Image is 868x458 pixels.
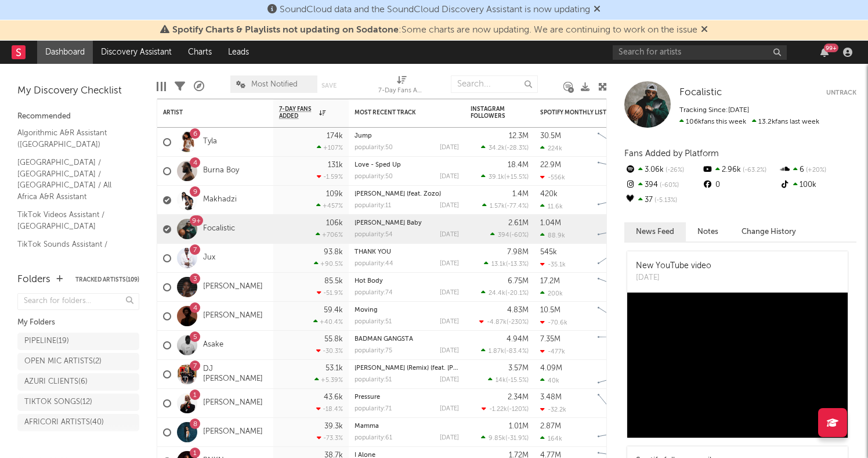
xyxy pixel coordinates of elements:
svg: Chart title [592,302,645,331]
span: -1.22k [489,406,507,413]
a: Dashboard [37,41,93,64]
div: [DATE] [440,290,459,296]
div: Mamma [355,423,459,430]
div: 2.61M [508,219,529,227]
div: Jump [355,133,459,139]
span: -230 % [508,319,527,326]
span: 394 [498,232,509,239]
a: [PERSON_NAME] (feat. Zozo) [355,191,441,197]
div: 10.5M [540,306,560,314]
span: 106k fans this week [679,118,746,125]
div: -70.6k [540,319,567,326]
div: ( ) [484,260,529,268]
a: [PERSON_NAME] [203,398,263,408]
div: +107 % [317,144,343,152]
div: -32.2k [540,406,566,413]
a: THANK YOU [355,249,391,255]
div: +706 % [316,231,343,239]
div: -35.1k [540,261,566,268]
div: [DATE] [636,272,711,284]
span: 1.87k [489,348,504,355]
div: ( ) [482,202,529,210]
div: 174k [327,132,343,140]
div: 4.83M [507,306,529,314]
button: Untrack [826,87,856,99]
div: Beyoncé Baby [355,220,459,226]
div: 109k [326,190,343,198]
div: Hot Body [355,278,459,284]
a: [GEOGRAPHIC_DATA] / [GEOGRAPHIC_DATA] / [GEOGRAPHIC_DATA] / All Africa A&R Assistant [17,156,128,203]
div: 6 [779,163,856,178]
a: Tyla [203,137,217,147]
div: AFRICORI ARTISTS ( 40 ) [24,416,104,430]
span: -77.4 % [507,203,527,210]
span: Fans Added by Platform [624,149,719,158]
div: -556k [540,174,565,181]
div: popularity: 61 [355,435,392,441]
div: popularity: 71 [355,406,392,412]
input: Search for folders... [17,293,139,310]
button: Tracked Artists(109) [75,277,139,283]
span: -31.9 % [507,435,527,442]
div: 55.8k [324,336,343,343]
svg: Chart title [592,186,645,215]
div: popularity: 51 [355,319,392,325]
div: 6.75M [508,277,529,285]
span: Focalistic [679,88,722,98]
div: My Folders [17,316,139,330]
a: Discovery Assistant [93,41,180,64]
div: 2.87M [540,423,561,430]
div: Most Recent Track [355,109,442,116]
div: 43.6k [324,394,343,401]
div: 4.09M [540,365,562,372]
span: -26 % [664,167,684,174]
span: 34.2k [489,145,505,152]
span: 9.85k [489,435,505,442]
a: Mamma [355,423,379,430]
div: New YouTube video [636,260,711,272]
div: 4.94M [507,336,529,343]
div: Recommended [17,110,139,124]
div: OPEN MIC ARTISTS ( 2 ) [24,355,102,369]
svg: Chart title [592,215,645,244]
span: -83.4 % [506,348,527,355]
a: Moving [355,307,378,313]
a: Asake [203,340,223,350]
div: 2.96k [701,163,779,178]
input: Search... [451,75,538,93]
div: popularity: 75 [355,348,392,354]
button: Change History [730,222,808,241]
div: Instagram Followers [471,106,511,120]
div: ( ) [481,347,529,355]
div: [DATE] [440,174,459,180]
div: +40.4 % [313,318,343,326]
div: Folders [17,273,50,287]
span: -120 % [509,406,527,413]
div: 30.5M [540,132,561,140]
svg: Chart title [592,244,645,273]
div: popularity: 54 [355,232,393,238]
div: 3.48M [540,394,562,401]
div: -30.3 % [316,347,343,355]
div: ( ) [490,231,529,239]
div: 11.6k [540,203,563,210]
div: [DATE] [440,406,459,412]
div: ( ) [481,144,529,152]
div: [DATE] [440,348,459,354]
svg: Chart title [592,389,645,418]
a: AFRICORI ARTISTS(40) [17,414,139,431]
a: TIKTOK SONGS(12) [17,394,139,411]
div: 37 [624,193,701,208]
div: 12.3M [509,132,529,140]
div: Spotify Monthly Listeners [540,109,627,116]
span: Dismiss [701,26,708,35]
div: 1.04M [540,219,561,227]
button: Notes [686,222,730,241]
a: Focalistic [679,87,722,99]
div: ( ) [488,376,529,384]
div: 224k [540,145,562,152]
div: 59.4k [324,306,343,314]
span: 13.1k [491,261,506,268]
div: 200k [540,290,563,297]
div: 545k [540,248,557,256]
